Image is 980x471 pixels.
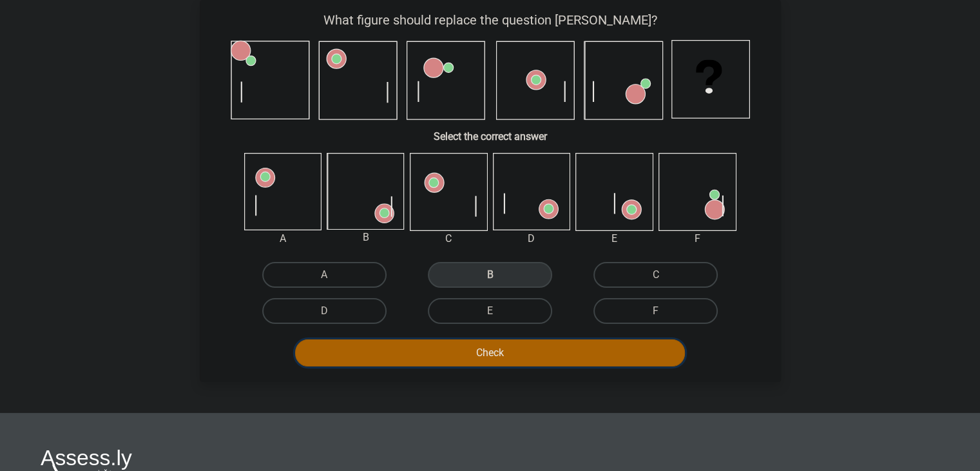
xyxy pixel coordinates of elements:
div: F [649,231,746,246]
button: Check [295,339,685,366]
label: B [428,262,552,288]
label: C [593,262,718,288]
label: E [428,298,552,324]
div: C [400,231,497,246]
p: What figure should replace the question [PERSON_NAME]? [220,10,760,30]
div: B [317,230,414,245]
div: A [235,231,332,246]
div: D [483,231,581,246]
label: D [262,298,387,324]
label: F [593,298,718,324]
h6: Select the correct answer [220,120,760,143]
label: A [262,262,387,288]
div: E [566,231,663,246]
